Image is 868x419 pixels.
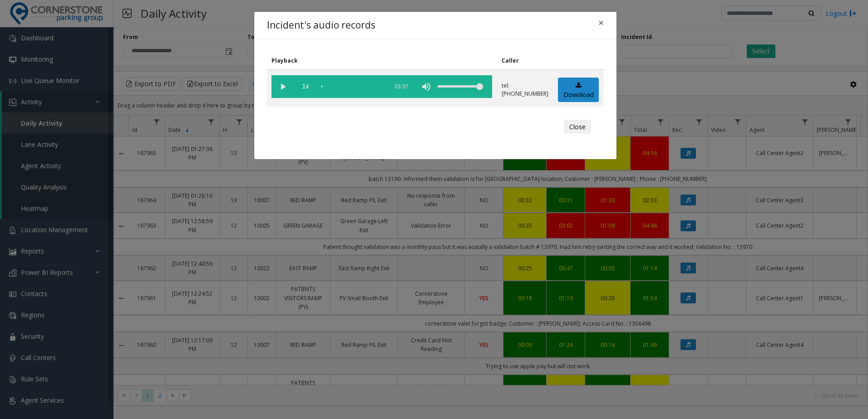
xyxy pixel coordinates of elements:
[558,78,599,102] a: Download
[267,18,375,33] h4: Incident's audio records
[321,75,383,98] div: scrub bar
[598,16,604,29] span: ×
[438,75,483,98] div: volume level
[592,12,610,34] button: Close
[502,82,548,98] p: tel:[PHONE_NUMBER]
[564,120,591,134] button: Close
[294,75,317,98] span: playback speed button
[267,52,497,70] th: Playback
[497,52,553,70] th: Caller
